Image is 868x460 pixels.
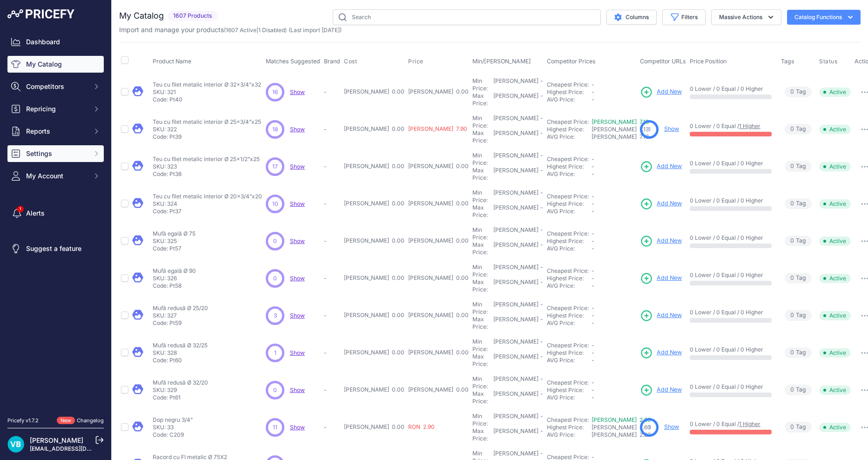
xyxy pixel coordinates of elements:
[819,162,851,171] span: Active
[547,237,592,245] div: Highest Price:
[739,420,760,427] a: 1 Higher
[538,115,543,129] div: -
[787,10,861,25] button: Catalog Functions
[290,312,305,319] span: Show
[472,375,491,390] div: Min Price:
[153,379,208,386] p: Mufă redusă Ø 32/20
[289,27,342,34] span: (Last import [DATE])
[472,316,491,331] div: Max Price:
[690,85,772,93] p: 0 Lower / 0 Equal / 0 Higher
[547,208,592,215] div: AVG Price:
[790,237,794,245] span: 0
[153,58,191,65] span: Product Name
[324,275,340,282] p: -
[408,386,469,393] span: [PERSON_NAME] 0.00
[290,237,305,244] span: Show
[119,25,342,34] p: Import and manage your products
[790,125,794,134] span: 0
[493,77,538,92] div: [PERSON_NAME]
[290,163,305,170] a: Show
[472,189,491,204] div: Min Price:
[690,309,772,316] p: 0 Lower / 0 Equal / 0 Higher
[493,413,538,427] div: [PERSON_NAME]
[153,312,208,319] p: SKU: 327
[538,241,543,256] div: -
[290,126,305,133] a: Show
[785,161,812,172] span: Tag
[657,386,682,394] span: Add New
[344,237,404,244] span: [PERSON_NAME] 0.00
[493,301,538,316] div: [PERSON_NAME]
[592,267,594,274] span: -
[547,88,592,96] div: Highest Price:
[472,278,491,293] div: Max Price:
[258,27,285,34] a: 1 Disabled
[290,200,305,207] a: Show
[472,152,491,167] div: Min Price:
[785,198,812,209] span: Tag
[7,78,104,95] button: Competitors
[819,125,851,134] span: Active
[7,240,104,257] a: Suggest a feature
[224,27,287,34] span: ( | )
[290,349,305,356] span: Show
[538,338,543,353] div: -
[538,353,543,368] div: -
[153,88,261,96] p: SKU: 321
[472,338,491,353] div: Min Price:
[819,88,851,97] span: Active
[785,236,812,246] span: Tag
[592,312,594,319] span: -
[547,386,592,394] div: Highest Price:
[538,278,543,293] div: -
[408,88,469,95] span: [PERSON_NAME] 0.00
[153,245,195,252] p: Code: Pt57
[547,282,592,290] div: AVG Price:
[592,96,594,103] span: -
[592,81,594,88] span: -
[472,226,491,241] div: Min Price:
[547,200,592,208] div: Highest Price:
[153,118,261,126] p: Teu cu filet metalic interior Ø 25x3/4”x25
[472,264,491,278] div: Min Price:
[290,424,305,431] a: Show
[153,96,261,103] p: Code: Pt40
[547,118,589,125] a: Cheapest Price:
[344,349,404,356] span: [PERSON_NAME] 0.00
[153,349,208,357] p: SKU: 328
[493,375,538,390] div: [PERSON_NAME]
[226,27,256,34] a: 1607 Active
[819,58,838,65] span: Status
[640,384,682,397] a: Add New
[324,349,340,357] p: -
[324,237,340,245] p: -
[274,349,276,357] span: 1
[592,282,594,289] span: -
[30,436,83,444] a: [PERSON_NAME]
[493,278,538,293] div: [PERSON_NAME]
[290,275,305,282] a: Show
[592,342,594,349] span: -
[7,34,104,50] a: Dashboard
[547,319,592,327] div: AVG Price:
[472,92,491,107] div: Max Price:
[690,197,772,204] p: 0 Lower / 0 Equal / 0 Higher
[538,264,543,278] div: -
[662,9,706,25] button: Filters
[153,163,260,170] p: SKU: 323
[547,304,589,311] a: Cheapest Price:
[153,170,260,178] p: Code: Pt38
[547,245,592,252] div: AVG Price:
[664,125,679,132] a: Show
[344,88,404,95] span: [PERSON_NAME] 0.00
[153,267,196,275] p: Mufă egală Ø 90
[273,237,277,245] span: 0
[592,230,594,237] span: -
[592,118,649,125] a: [PERSON_NAME] 7.13
[640,197,682,210] a: Add New
[592,193,594,200] span: -
[690,160,772,167] p: 0 Lower / 0 Equal / 0 Higher
[344,162,404,169] span: [PERSON_NAME] 0.00
[153,156,260,163] p: Teu cu filet metalic interior Ø 25x1/2”x25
